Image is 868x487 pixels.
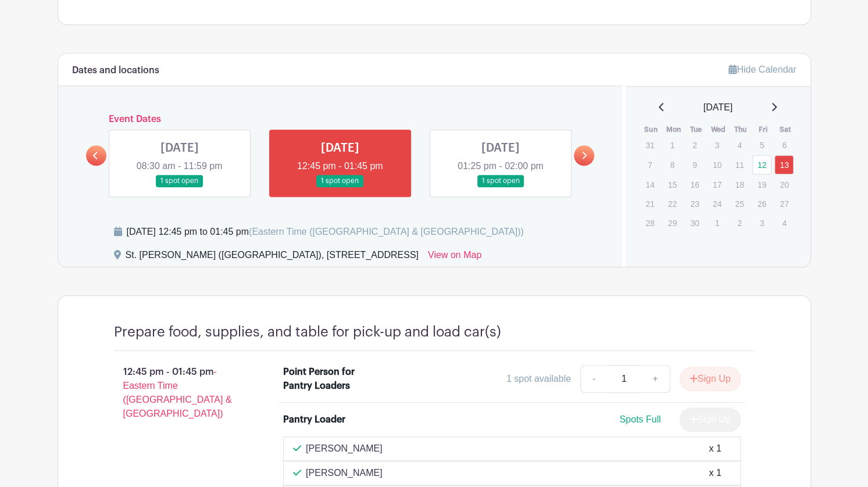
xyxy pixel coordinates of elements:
[730,176,749,194] p: 18
[708,156,727,174] p: 10
[728,65,796,74] a: Hide Calendar
[428,248,481,267] a: View on Map
[774,136,794,154] p: 6
[619,414,660,424] span: Spots Full
[708,176,727,194] p: 17
[774,214,794,232] p: 4
[685,156,704,174] p: 9
[730,136,749,154] p: 4
[685,176,704,194] p: 16
[249,227,524,237] span: (Eastern Time ([GEOGRAPHIC_DATA] & [GEOGRAPHIC_DATA]))
[708,136,727,154] p: 3
[709,466,721,480] div: x 1
[774,124,796,135] th: Sat
[663,195,682,213] p: 22
[685,195,704,213] p: 23
[774,176,794,194] p: 20
[72,65,159,76] h6: Dates and locations
[708,195,727,213] p: 24
[752,124,774,135] th: Fri
[684,124,707,135] th: Tue
[506,372,571,386] div: 1 spot available
[126,248,419,267] div: St. [PERSON_NAME] ([GEOGRAPHIC_DATA]), [STREET_ADDRESS]
[752,176,771,194] p: 19
[283,413,345,427] div: Pantry Loader
[752,195,771,213] p: 26
[752,136,771,154] p: 5
[640,136,659,154] p: 31
[640,124,662,135] th: Sun
[752,214,771,232] p: 3
[707,124,730,135] th: Wed
[95,360,265,425] p: 12:45 pm - 01:45 pm
[641,365,670,393] a: +
[774,195,794,213] p: 27
[752,155,771,174] a: 12
[709,442,721,456] div: x 1
[730,195,749,213] p: 25
[680,367,741,391] button: Sign Up
[729,124,752,135] th: Thu
[306,466,383,480] p: [PERSON_NAME]
[663,214,682,232] p: 29
[640,156,659,174] p: 7
[640,195,659,213] p: 21
[306,442,383,456] p: [PERSON_NAME]
[580,365,607,393] a: -
[730,214,749,232] p: 2
[106,114,574,125] h6: Event Dates
[663,156,682,174] p: 8
[283,365,384,393] div: Point Person for Pantry Loaders
[663,136,682,154] p: 1
[685,136,704,154] p: 2
[730,156,749,174] p: 11
[640,214,659,232] p: 28
[703,101,733,114] span: [DATE]
[114,324,501,341] h4: Prepare food, supplies, and table for pick-up and load car(s)
[127,225,524,239] div: [DATE] 12:45 pm to 01:45 pm
[774,155,794,174] a: 13
[640,176,659,194] p: 14
[685,214,704,232] p: 30
[663,176,682,194] p: 15
[708,214,727,232] p: 1
[662,124,685,135] th: Mon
